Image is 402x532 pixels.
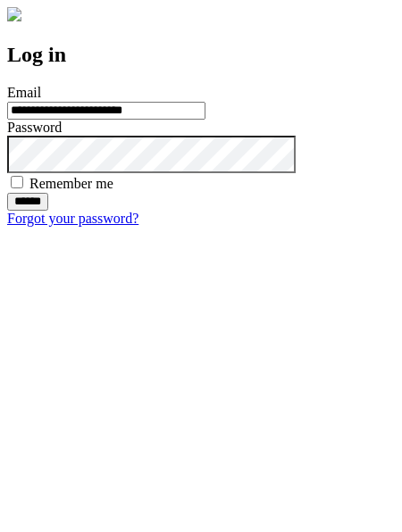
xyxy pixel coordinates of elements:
[29,176,113,191] label: Remember me
[7,7,21,21] img: logo-4e3dc11c47720685a147b03b5a06dd966a58ff35d612b21f08c02c0306f2b779.png
[7,120,62,135] label: Password
[7,211,138,226] a: Forgot your password?
[7,85,41,100] label: Email
[7,43,395,67] h2: Log in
